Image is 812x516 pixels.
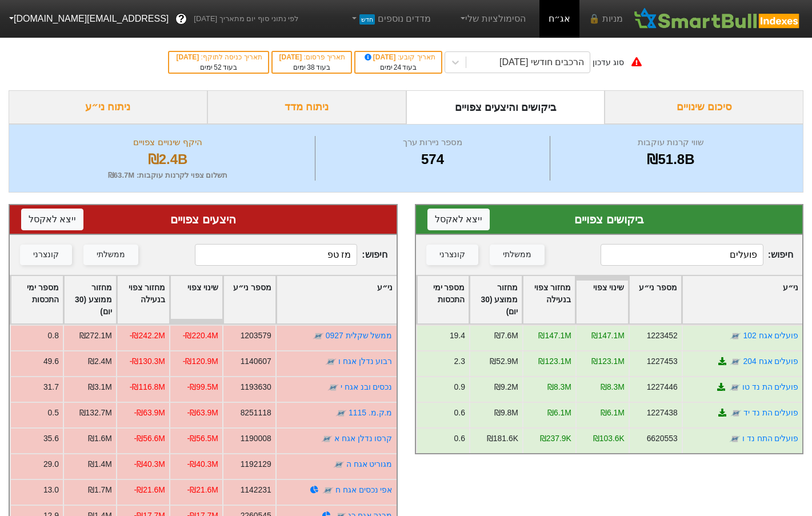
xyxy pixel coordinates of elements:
[241,381,271,393] div: 1193630
[187,407,218,419] div: -₪63.9M
[88,433,112,445] div: ₪1.6M
[743,408,798,417] a: פועלים הת נד יד
[48,407,59,419] div: 0.5
[43,355,59,367] div: 49.6
[538,330,571,342] div: ₪147.1M
[682,276,802,323] div: Toggle SortBy
[175,52,262,62] div: תאריך כניסה לתוקף :
[629,276,681,323] div: Toggle SortBy
[427,209,490,230] button: ייצא לאקסל
[601,244,763,266] input: 212 רשומות...
[241,458,271,470] div: 1192129
[313,330,324,342] img: tase link
[359,14,375,25] span: חדש
[417,276,469,323] div: Toggle SortBy
[346,459,393,469] a: מגוריט אגח ה
[183,330,218,342] div: -₪220.4M
[11,276,63,323] div: Toggle SortBy
[278,52,346,62] div: תאריך פרסום :
[64,276,116,323] div: Toggle SortBy
[43,484,59,496] div: 13.0
[195,244,387,266] span: חיפוש :
[338,357,393,366] a: רבוע נדלן אגח ו
[33,249,59,261] div: קונצרני
[83,245,138,265] button: ממשלתי
[88,355,112,367] div: ₪2.4M
[600,407,624,419] div: ₪6.1M
[187,458,218,470] div: -₪40.3M
[605,90,803,124] div: סיכום שינויים
[646,381,677,393] div: 1227446
[345,7,435,30] a: מדדים נוספיםחדש
[729,433,740,445] img: tase link
[223,276,275,323] div: Toggle SortBy
[394,63,401,71] span: 24
[20,245,72,265] button: קונצרני
[470,276,522,323] div: Toggle SortBy
[187,484,218,496] div: -₪21.6M
[742,434,798,443] a: פועלים התח נד ו
[214,63,221,71] span: 52
[277,276,397,323] div: Toggle SortBy
[503,249,531,261] div: ממשלתי
[523,276,575,323] div: Toggle SortBy
[187,433,218,445] div: -₪56.5M
[241,355,271,367] div: 1140607
[646,330,677,342] div: 1223452
[88,484,112,496] div: ₪1.7M
[117,276,169,323] div: Toggle SortBy
[593,433,624,445] div: ₪103.6K
[742,382,798,391] a: פועלים הת נד טו
[325,356,337,367] img: tase link
[130,381,165,393] div: -₪116.8M
[130,355,165,367] div: -₪130.3M
[743,357,798,366] a: פועלים אגח 204
[134,458,165,470] div: -₪40.3M
[335,485,393,494] a: אפי נכסים אגח ח
[646,407,677,419] div: 1227438
[176,53,201,61] span: [DATE]
[21,211,385,228] div: היצעים צפויים
[241,484,271,496] div: 1142231
[499,55,584,69] div: הרכבים חודשי [DATE]
[23,136,312,149] div: היקף שינויים צפויים
[341,382,393,391] a: נכסים ובנ אגח י
[322,485,334,496] img: tase link
[730,356,741,367] img: tase link
[591,355,624,367] div: ₪123.1M
[553,149,789,170] div: ₪51.8B
[361,52,435,62] div: תאריך קובע :
[88,458,112,470] div: ₪1.4M
[134,433,165,445] div: -₪56.6M
[178,11,185,27] span: ?
[279,53,304,61] span: [DATE]
[729,382,740,393] img: tase link
[194,13,298,25] span: לפי נתוני סוף יום מתאריך [DATE]
[646,355,677,367] div: 1227453
[307,63,314,71] span: 38
[439,249,465,261] div: קונצרני
[43,433,59,445] div: 35.6
[79,407,112,419] div: ₪132.7M
[454,7,530,30] a: הסימולציות שלי
[321,433,333,445] img: tase link
[553,136,789,149] div: שווי קרנות עוקבות
[730,407,741,419] img: tase link
[494,407,518,419] div: ₪9.8M
[730,330,741,342] img: tase link
[333,459,345,470] img: tase link
[97,249,125,261] div: ממשלתי
[183,355,218,367] div: -₪120.9M
[593,57,624,69] div: סוג עדכון
[454,407,465,419] div: 0.6
[426,245,478,265] button: קונצרני
[362,53,398,61] span: [DATE]
[130,330,165,342] div: -₪242.2M
[241,433,271,445] div: 1190008
[494,381,518,393] div: ₪9.2M
[494,330,518,342] div: ₪7.6M
[486,433,518,445] div: ₪181.6K
[538,355,571,367] div: ₪123.1M
[23,170,312,181] div: תשלום צפוי לקרנות עוקבות : ₪63.7M
[134,407,165,419] div: -₪63.9M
